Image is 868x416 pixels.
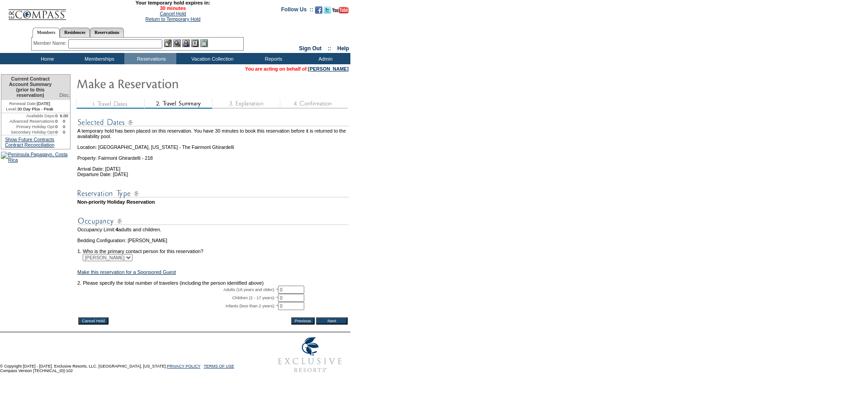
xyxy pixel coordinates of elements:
img: Peninsula Papagayo, Costa Rica [1,152,71,163]
a: Become our fan on Facebook [315,9,322,14]
img: subTtlOccupancy.gif [77,215,349,227]
td: Admin [298,53,350,64]
img: step3_state1.gif [212,99,280,109]
span: Renewal Date: [9,101,37,106]
td: 0 [58,124,70,129]
div: Member Name: [33,39,68,47]
img: step2_state2.gif [144,99,212,109]
a: Show Future Contracts [5,137,54,142]
td: 30 Day Plus - Peak [1,106,58,113]
span: You are acting on behalf of: [245,66,349,72]
img: step1_state3.gif [76,99,144,109]
td: [DATE] [1,100,58,106]
img: subTtlSelectedDates.gif [77,117,349,128]
span: 4 [115,227,118,232]
img: b_edit.gif [164,39,172,47]
td: 0 [55,124,58,129]
a: Residences [60,28,90,37]
td: Reports [246,53,298,64]
img: Make Reservation [76,74,257,92]
input: Cancel Hold [78,317,108,325]
td: Memberships [72,53,124,64]
td: Departure Date: [DATE] [77,172,349,177]
td: Infants (less than 2 years): * [77,302,278,310]
img: Impersonate [182,39,190,47]
span: 30 minutes [71,5,274,11]
td: 2. Please specify the total number of travelers (including the person identified above) [77,280,349,286]
td: Property: Fairmont Ghirardelli - 218 [77,150,349,161]
img: View [173,39,181,47]
input: Next [316,317,348,325]
td: Location: [GEOGRAPHIC_DATA], [US_STATE] - The Fairmont Ghirardelli [77,139,349,150]
td: Advanced Reservations: [1,119,55,124]
img: Follow us on Twitter [324,6,331,14]
td: 0 [55,113,58,119]
a: Follow us on Twitter [324,9,331,14]
td: 0 [55,129,58,135]
span: Level: [6,106,17,112]
a: Subscribe to our YouTube Channel [332,9,349,14]
td: Home [20,53,72,64]
td: Primary Holiday Opt: [1,124,55,129]
img: subTtlResType.gif [77,188,349,199]
span: :: [328,45,331,52]
td: Current Contract Account Summary (prior to this reservation) [1,75,58,100]
img: b_calculator.gif [200,39,208,47]
td: Bedding Configuration: [PERSON_NAME] [77,238,349,243]
a: Make this reservation for a Sponsored Guest [77,269,176,275]
a: TERMS OF USE [204,364,235,368]
img: Reservations [191,39,199,47]
td: Adults (18 years and older): * [77,286,278,294]
input: Previous [291,317,315,325]
td: Arrival Date: [DATE] [77,161,349,172]
td: 0 [58,119,70,124]
img: Compass Home [8,2,66,20]
td: 0 [58,129,70,135]
img: Subscribe to our YouTube Channel [332,7,349,14]
a: Return to Temporary Hold [146,16,201,22]
img: Become our fan on Facebook [315,6,322,14]
td: Non-priority Holiday Reservation [77,199,349,205]
td: Follow Us :: [281,5,313,16]
td: Available Days: [1,113,55,119]
a: Reservations [90,28,124,37]
td: Reservations [124,53,176,64]
td: Children (2 - 17 years): * [77,294,278,302]
a: Cancel Hold [160,11,186,16]
td: 1. Who is the primary contact person for this reservation? [77,243,349,254]
img: Exclusive Resorts [269,332,350,378]
a: Sign Out [299,45,321,52]
a: [PERSON_NAME] [308,66,349,72]
td: Secondary Holiday Opt: [1,129,55,135]
img: step4_state1.gif [280,99,348,109]
a: Help [337,45,349,52]
a: Members [33,28,60,38]
span: Disc. [59,92,70,98]
a: Contract Reconciliation [5,142,55,148]
a: PRIVACY POLICY [167,364,200,368]
td: 0 [55,119,58,124]
td: Occupancy Limit: adults and children. [77,227,349,232]
td: Vacation Collection [176,53,246,64]
td: A temporary hold has been placed on this reservation. You have 30 minutes to book this reservatio... [77,128,349,139]
td: 6.00 [58,113,70,119]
